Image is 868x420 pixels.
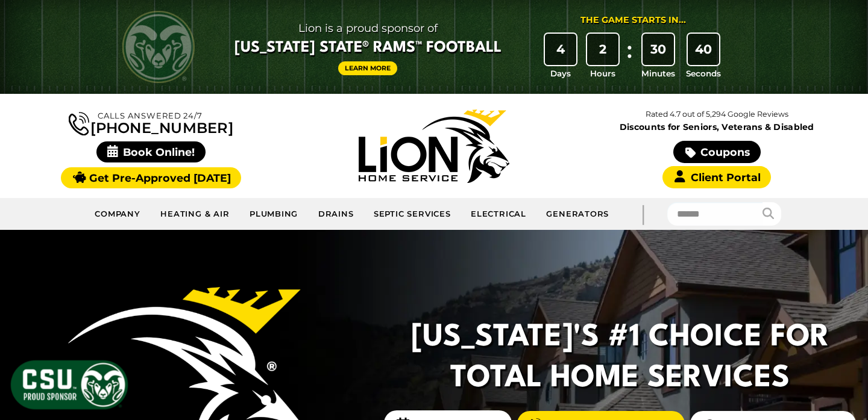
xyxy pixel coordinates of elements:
div: 2 [587,34,618,65]
a: Generators [536,202,618,226]
a: Plumbing [240,202,309,226]
span: Seconds [686,67,721,79]
a: Electrical [461,202,536,226]
a: Coupons [673,141,760,163]
img: CSU Sponsor Badge [9,359,130,411]
div: 4 [545,34,576,65]
span: Days [550,67,571,79]
a: Learn More [338,61,397,75]
a: Drains [308,202,363,226]
img: Lion Home Service [359,110,509,183]
div: : [624,34,636,80]
a: Company [85,202,151,226]
a: Get Pre-Approved [DATE] [61,167,241,188]
div: The Game Starts in... [580,14,686,27]
a: [PHONE_NUMBER] [69,110,233,135]
span: [US_STATE] State® Rams™ Football [234,38,502,58]
a: Client Portal [662,166,771,188]
div: 30 [643,34,674,65]
span: Hours [590,67,615,79]
h2: [US_STATE]'s #1 Choice For Total Home Services [409,318,832,399]
a: Heating & Air [151,202,240,226]
div: | [619,198,667,230]
span: Discounts for Seniors, Veterans & Disabled [578,123,856,131]
span: Book Online! [96,141,206,162]
span: Lion is a proud sponsor of [234,19,502,38]
span: Minutes [641,67,675,79]
a: Septic Services [364,202,461,226]
div: 40 [688,34,719,65]
p: Rated 4.7 out of 5,294 Google Reviews [576,108,858,121]
img: CSU Rams logo [122,11,195,83]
